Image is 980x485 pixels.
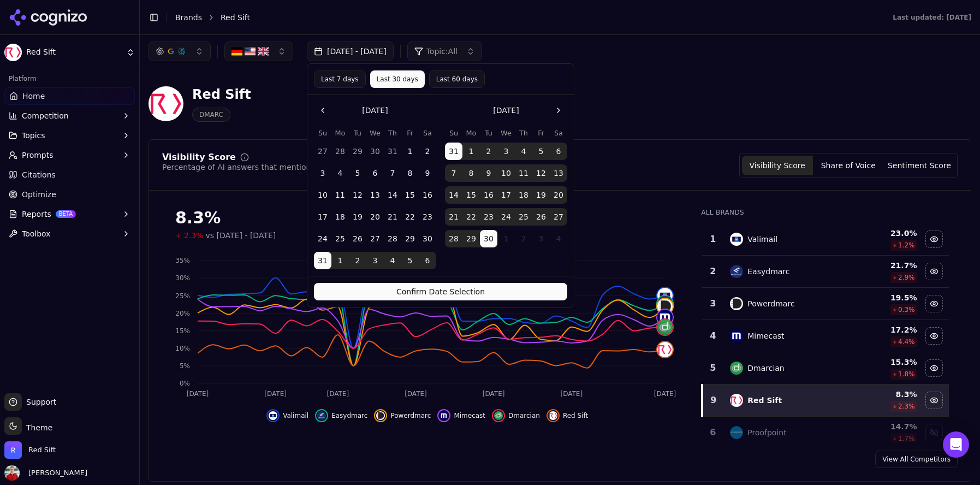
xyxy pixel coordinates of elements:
[331,252,349,269] button: Monday, September 1st, 2025, selected
[4,441,22,459] img: Red Sift
[22,110,69,121] span: Competition
[480,186,497,204] button: Tuesday, September 16th, 2025, selected
[853,292,917,303] div: 19.5 %
[4,465,87,481] button: Open user button
[462,143,480,160] button: Monday, September 1st, 2025, selected
[314,102,331,119] button: Go to the Previous Month
[462,164,480,182] button: Monday, September 8th, 2025, selected
[730,329,743,342] img: mimecast
[366,143,384,160] button: Wednesday, July 30th, 2025
[331,411,367,420] span: Easydmarc
[702,352,949,385] tr: 5dmarcianDmarcian15.3%1.8%Hide dmarcian data
[730,394,743,407] img: red sift
[405,390,427,398] tspan: [DATE]
[283,411,308,420] span: Valimail
[22,91,45,102] span: Home
[22,209,51,220] span: Reports
[445,164,462,182] button: Sunday, September 7th, 2025, selected
[550,208,567,226] button: Saturday, September 27th, 2025, selected
[898,370,915,378] span: 1.8 %
[508,411,540,420] span: Dmarcian
[445,186,462,204] button: Sunday, September 14th, 2025, selected
[374,409,431,422] button: Hide powerdmarc data
[175,12,871,23] nav: breadcrumb
[853,389,917,400] div: 8.3 %
[497,186,515,204] button: Wednesday, September 17th, 2025, selected
[742,156,813,175] button: Visibility Score
[349,230,366,247] button: Tuesday, August 26th, 2025
[349,208,366,226] button: Tuesday, August 19th, 2025
[747,395,782,406] div: Red Sift
[445,230,462,247] button: Sunday, September 28th, 2025, selected
[497,128,515,138] th: Wednesday
[401,208,419,226] button: Friday, August 22nd, 2025
[149,86,183,121] img: Red Sift
[462,186,480,204] button: Monday, September 15th, 2025, selected
[419,252,436,269] button: Saturday, September 6th, 2025, selected
[4,146,135,164] button: Prompts
[314,143,331,160] button: Sunday, July 27th, 2025
[419,143,436,160] button: Saturday, August 2nd, 2025
[4,186,135,203] a: Optimize
[898,241,915,250] span: 1.2 %
[426,46,458,57] span: Topic: All
[532,164,550,182] button: Friday, September 12th, 2025, selected
[384,186,401,204] button: Thursday, August 14th, 2025
[331,128,349,138] th: Monday
[747,298,794,309] div: Powerdmarc
[657,342,673,357] img: red sift
[702,385,949,417] tr: 9red siftRed Sift8.3%2.3%Hide red sift data
[853,324,917,335] div: 17.2 %
[175,257,190,264] tspan: 35%
[314,252,331,269] button: Sunday, August 31st, 2025, selected
[314,186,331,204] button: Sunday, August 10th, 2025
[925,424,943,441] button: Show proofpoint data
[657,288,673,303] img: valimail
[349,128,366,138] th: Tuesday
[480,230,497,247] button: Today, Tuesday, September 30th, 2025, selected
[419,230,436,247] button: Saturday, August 30th, 2025
[480,164,497,182] button: Tuesday, September 9th, 2025, selected
[853,421,917,432] div: 14.7 %
[175,13,202,22] a: Brands
[925,359,943,377] button: Hide dmarcian data
[702,223,949,256] tr: 1valimailValimail23.0%1.2%Hide valimail data
[702,288,949,320] tr: 3powerdmarcPowerdmarc19.5%0.3%Hide powerdmarc data
[314,208,331,226] button: Sunday, August 17th, 2025
[175,345,190,352] tspan: 10%
[206,230,276,241] span: vs [DATE] - [DATE]
[747,330,784,341] div: Mimecast
[708,394,719,407] div: 9
[532,143,550,160] button: Friday, September 5th, 2025, selected
[331,186,349,204] button: Monday, August 11th, 2025
[497,143,515,160] button: Wednesday, September 3rd, 2025, selected
[706,426,719,439] div: 6
[22,423,52,432] span: Theme
[747,234,777,245] div: Valimail
[366,164,384,182] button: Wednesday, August 6th, 2025
[445,128,567,247] table: September 2025
[401,252,419,269] button: Friday, September 5th, 2025, selected
[730,362,743,375] img: dmarcian
[943,431,969,458] div: Open Intercom Messenger
[550,164,567,182] button: Saturday, September 13th, 2025, selected
[231,46,242,57] img: Germany
[401,230,419,247] button: Friday, August 29th, 2025
[706,297,719,310] div: 3
[366,252,384,269] button: Wednesday, September 3rd, 2025, selected
[366,208,384,226] button: Wednesday, August 20th, 2025
[349,252,366,269] button: Tuesday, September 2nd, 2025, selected
[853,357,917,368] div: 15.3 %
[730,297,743,310] img: powerdmarc
[515,164,532,182] button: Thursday, September 11th, 2025, selected
[366,128,384,138] th: Wednesday
[384,143,401,160] button: Thursday, July 31st, 2025
[4,87,135,105] a: Home
[747,266,789,277] div: Easydmarc
[401,128,419,138] th: Friday
[184,230,204,241] span: 2.3%
[349,143,366,160] button: Tuesday, July 29th, 2025
[4,70,135,87] div: Platform
[853,260,917,271] div: 21.7 %
[269,411,277,420] img: valimail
